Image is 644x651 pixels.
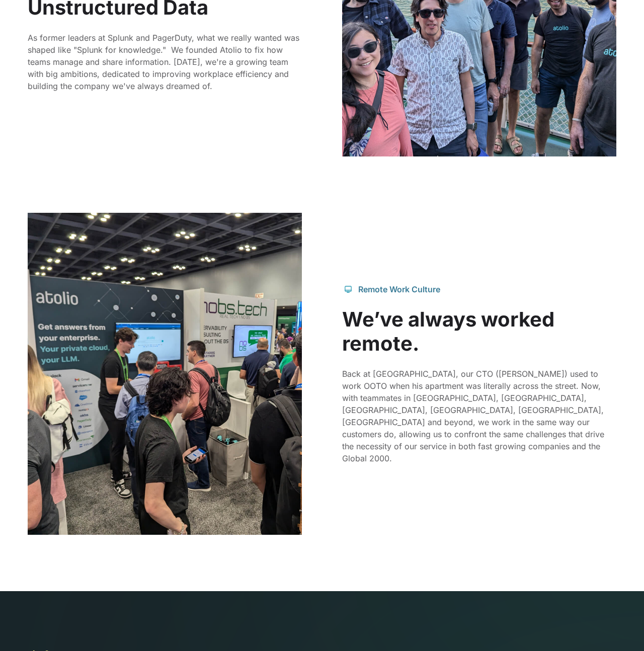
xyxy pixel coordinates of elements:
[342,368,616,464] p: Back at [GEOGRAPHIC_DATA], our CTO ([PERSON_NAME]) used to work OOTO when his apartment was liter...
[28,32,302,92] p: As former leaders at Splunk and PagerDuty, what we really wanted was shaped like "Splunk for know...
[358,283,440,295] div: Remote Work Culture
[28,213,302,535] img: image
[342,307,616,356] h2: We’ve always worked remote.
[594,603,644,651] iframe: Chat Widget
